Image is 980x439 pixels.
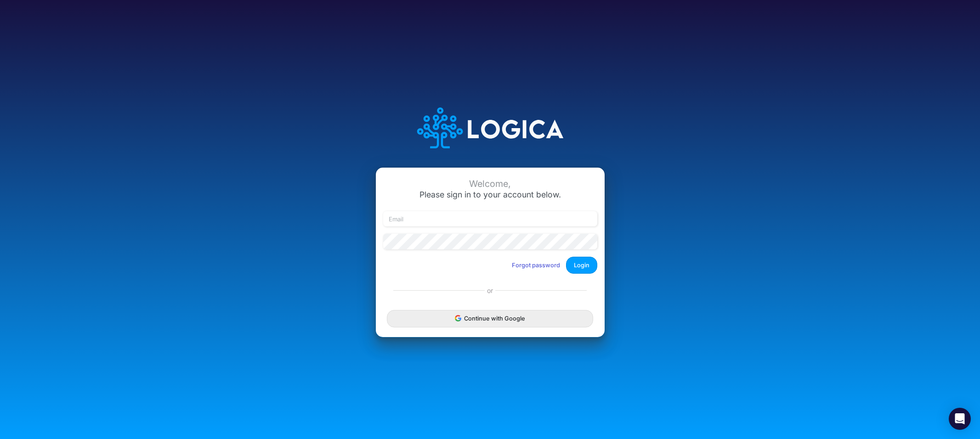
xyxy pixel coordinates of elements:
[419,190,561,199] span: Please sign in to your account below.
[387,310,593,327] button: Continue with Google
[383,211,597,227] input: Email
[383,179,597,189] div: Welcome,
[949,408,971,430] div: Open Intercom Messenger
[566,257,597,274] button: Login
[506,258,566,273] button: Forgot password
